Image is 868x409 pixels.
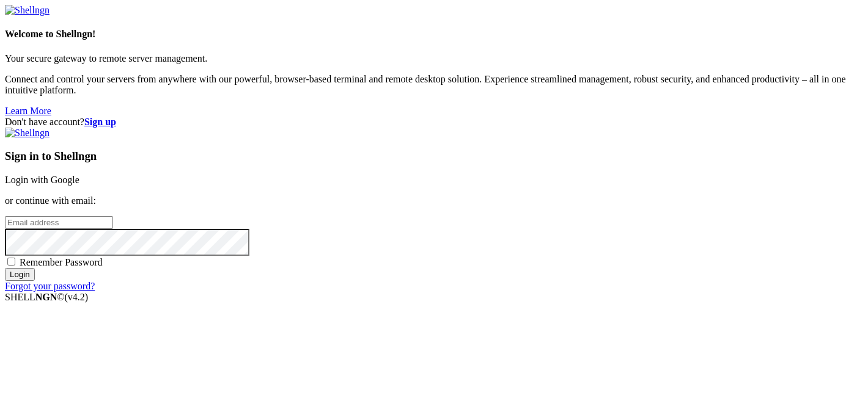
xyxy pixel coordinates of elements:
a: Sign up [84,117,116,127]
h4: Welcome to Shellngn! [5,29,863,40]
b: NGN [35,292,57,302]
input: Remember Password [7,258,15,266]
a: Forgot your password? [5,281,95,291]
span: SHELL © [5,292,88,302]
p: Connect and control your servers from anywhere with our powerful, browser-based terminal and remo... [5,74,863,96]
span: Remember Password [20,257,103,267]
a: Login with Google [5,175,79,185]
input: Email address [5,216,113,229]
h3: Sign in to Shellngn [5,150,863,163]
p: or continue with email: [5,195,863,206]
img: Shellngn [5,5,50,16]
a: Learn More [5,106,51,116]
input: Login [5,268,35,281]
p: Your secure gateway to remote server management. [5,53,863,64]
span: 4.2.0 [65,292,89,302]
div: Don't have account? [5,117,863,128]
img: Shellngn [5,128,50,139]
